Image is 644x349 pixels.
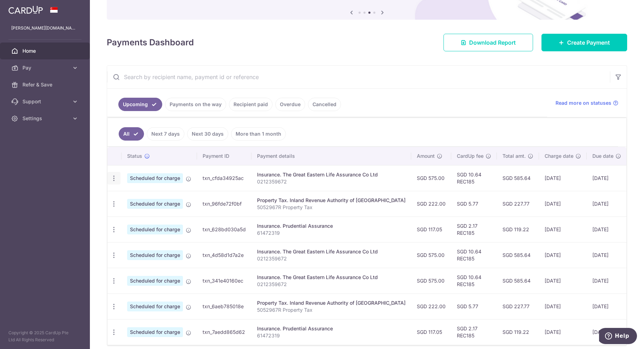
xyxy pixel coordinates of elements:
td: SGD 585.64 [497,242,539,268]
span: Scheduled for charge [127,173,183,183]
td: SGD 119.22 [497,216,539,242]
td: txn_341e40160ec [197,268,251,293]
p: 5052967R Property Tax [257,204,406,211]
span: Create Payment [567,38,610,47]
td: txn_628bd030a5d [197,216,251,242]
span: Home [22,47,69,54]
span: Refer & Save [22,81,69,88]
td: SGD 10.64 REC185 [451,268,497,293]
span: Total amt. [502,153,526,160]
td: [DATE] [539,319,587,345]
a: Read more on statuses [556,99,618,106]
a: Payments on the way [165,98,226,111]
span: Scheduled for charge [127,199,183,209]
td: SGD 117.05 [411,319,451,345]
p: 0212359672 [257,255,406,262]
td: [DATE] [587,191,627,216]
img: CardUp [8,6,43,14]
span: Charge date [545,153,573,160]
td: SGD 585.64 [497,268,539,293]
p: 0212359672 [257,281,406,288]
a: All [119,127,144,141]
span: Download Report [469,38,516,47]
div: Property Tax. Inland Revenue Authority of [GEOGRAPHIC_DATA] [257,197,406,204]
span: Settings [22,115,69,122]
span: Due date [592,153,613,160]
a: Cancelled [308,98,341,111]
p: 61472319 [257,230,406,237]
td: SGD 119.22 [497,319,539,345]
p: [PERSON_NAME][DOMAIN_NAME][EMAIL_ADDRESS][DOMAIN_NAME] [11,25,79,32]
td: [DATE] [539,165,587,191]
div: Insurance. Prudential Assurance [257,222,406,230]
span: Pay [22,64,69,71]
td: [DATE] [539,242,587,268]
td: SGD 575.00 [411,268,451,293]
td: [DATE] [587,268,627,293]
th: Payment details [251,147,411,165]
span: Scheduled for charge [127,327,183,337]
td: [DATE] [587,165,627,191]
td: [DATE] [587,216,627,242]
a: Next 30 days [187,127,228,141]
a: Recipient paid [229,98,272,111]
td: SGD 227.77 [497,191,539,216]
td: [DATE] [587,242,627,268]
span: Scheduled for charge [127,250,183,260]
td: [DATE] [539,268,587,293]
span: Support [22,98,69,105]
a: Overdue [275,98,305,111]
a: Create Payment [541,34,627,51]
td: [DATE] [539,191,587,216]
td: SGD 10.64 REC185 [451,165,497,191]
td: SGD 10.64 REC185 [451,242,497,268]
p: 0212359672 [257,178,406,185]
td: SGD 585.64 [497,165,539,191]
th: Payment ID [197,147,251,165]
td: SGD 117.05 [411,216,451,242]
td: SGD 575.00 [411,165,451,191]
span: Scheduled for charge [127,225,183,234]
p: 5052967R Property Tax [257,306,406,314]
input: Search by recipient name, payment id or reference [107,66,610,88]
td: SGD 222.00 [411,293,451,319]
p: 61472319 [257,332,406,339]
a: More than 1 month [231,127,286,141]
div: Insurance. The Great Eastern Life Assurance Co Ltd [257,248,406,255]
td: txn_7aedd865d62 [197,319,251,345]
td: txn_4d58d1d7a2e [197,242,251,268]
td: SGD 227.77 [497,293,539,319]
td: SGD 2.17 REC185 [451,319,497,345]
span: Scheduled for charge [127,276,183,286]
span: Read more on statuses [556,99,611,106]
td: txn_96fde72f0bf [197,191,251,216]
td: [DATE] [587,319,627,345]
div: Property Tax. Inland Revenue Authority of [GEOGRAPHIC_DATA] [257,299,406,306]
iframe: Opens a widget where you can find more information [599,328,637,345]
a: Upcoming [118,98,162,111]
td: [DATE] [539,216,587,242]
a: Download Report [443,34,533,51]
div: Insurance. The Great Eastern Life Assurance Co Ltd [257,274,406,281]
a: Next 7 days [147,127,184,141]
td: [DATE] [587,293,627,319]
h4: Payments Dashboard [107,36,194,49]
td: SGD 5.77 [451,293,497,319]
td: SGD 575.00 [411,242,451,268]
span: Amount [417,153,435,160]
span: Status [127,153,142,160]
td: SGD 2.17 REC185 [451,216,497,242]
div: Insurance. The Great Eastern Life Assurance Co Ltd [257,171,406,178]
td: SGD 5.77 [451,191,497,216]
span: Scheduled for charge [127,302,183,311]
td: txn_cfda34925ac [197,165,251,191]
td: [DATE] [539,293,587,319]
td: txn_6aeb785018e [197,293,251,319]
td: SGD 222.00 [411,191,451,216]
div: Insurance. Prudential Assurance [257,325,406,332]
span: CardUp fee [457,153,484,160]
